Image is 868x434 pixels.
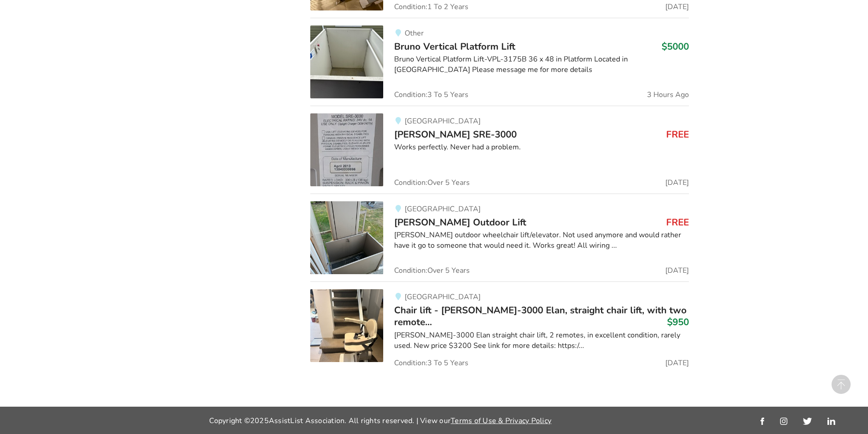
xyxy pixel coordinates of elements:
span: [DATE] [665,179,689,186]
a: mobility-chair lift - bruno sre-3000 elan, straight chair lift, with two remotes[GEOGRAPHIC_DATA]... [310,281,689,367]
div: Works perfectly. Never had a problem. [394,142,689,153]
span: [DATE] [665,3,689,10]
a: mobility-bruno elan sre-3000[GEOGRAPHIC_DATA][PERSON_NAME] SRE-3000FREEWorks perfectly. Never had... [310,106,689,194]
span: [DATE] [665,267,689,274]
span: Condition: Over 5 Years [394,179,470,186]
h3: $5000 [662,41,689,52]
span: [DATE] [665,359,689,367]
img: mobility-chair lift - bruno sre-3000 elan, straight chair lift, with two remotes [310,289,383,362]
span: Chair lift - [PERSON_NAME]-3000 Elan, straight chair lift, with two remote... [394,304,687,328]
span: [PERSON_NAME] SRE-3000 [394,128,517,141]
span: Condition: 3 To 5 Years [394,359,468,367]
img: mobility-bruno outdoor lift [310,201,383,274]
span: Other [405,28,424,38]
img: instagram_link [780,418,787,425]
h3: $950 [667,316,689,328]
div: [PERSON_NAME]-3000 Elan straight chair lift, 2 remotes, in excellent condition, rarely used. New ... [394,330,689,351]
span: 3 Hours Ago [647,91,689,98]
span: Condition: Over 5 Years [394,267,470,274]
img: mobility-bruno elan sre-3000 [310,113,383,186]
span: [GEOGRAPHIC_DATA] [405,116,481,126]
a: mobility-bruno outdoor lift[GEOGRAPHIC_DATA][PERSON_NAME] Outdoor LiftFREE[PERSON_NAME] outdoor w... [310,194,689,281]
img: facebook_link [760,418,764,425]
a: Terms of Use & Privacy Policy [451,416,551,426]
div: [PERSON_NAME] outdoor wheelchair lift/elevator. Not used anymore and would rather have it go to s... [394,230,689,251]
img: mobility-bruno vertical platform lift [310,26,383,98]
span: [PERSON_NAME] Outdoor Lift [394,216,526,229]
h3: FREE [666,128,689,140]
span: Condition: 1 To 2 Years [394,3,468,10]
span: [GEOGRAPHIC_DATA] [405,292,481,302]
span: Bruno Vertical Platform Lift [394,40,515,53]
img: linkedin_link [827,418,835,425]
h3: FREE [666,216,689,228]
div: Bruno Vertical Platform Lift-VPL-3175B 36 x 48 in Platform Located in [GEOGRAPHIC_DATA] Please me... [394,54,689,75]
span: Condition: 3 To 5 Years [394,91,468,98]
a: mobility-bruno vertical platform liftOtherBruno Vertical Platform Lift$5000Bruno Vertical Platfor... [310,18,689,106]
img: twitter_link [803,418,812,425]
span: [GEOGRAPHIC_DATA] [405,204,481,214]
